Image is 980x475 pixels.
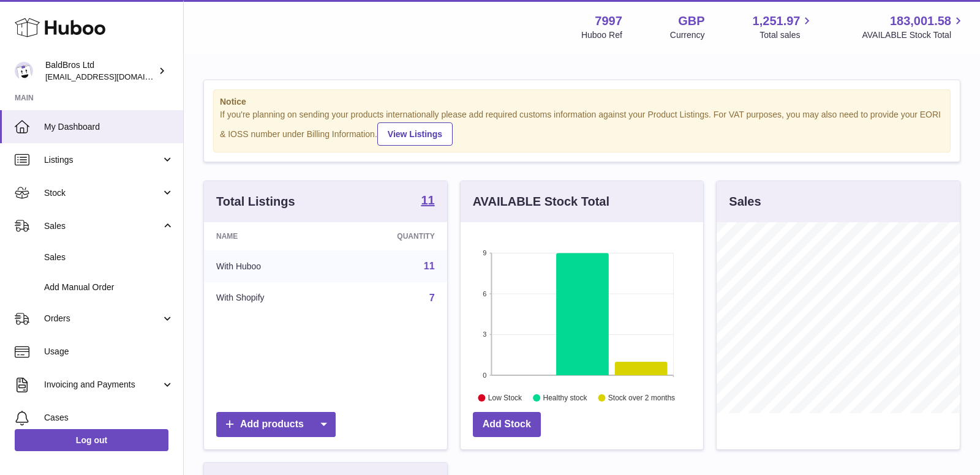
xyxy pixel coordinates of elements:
[421,194,434,209] a: 11
[753,13,815,41] a: 1,251.97 Total sales
[595,13,622,29] strong: 7997
[483,372,486,379] text: 0
[429,293,435,303] a: 7
[44,187,161,199] span: Stock
[488,394,522,402] text: Low Stock
[424,261,435,271] a: 11
[543,394,587,402] text: Healthy stock
[483,290,486,297] text: 6
[608,394,675,402] text: Stock over 2 months
[483,249,486,256] text: 9
[216,412,336,437] a: Add products
[15,429,168,451] a: Log out
[204,222,335,250] th: Name
[220,96,944,108] strong: Notice
[421,194,434,206] strong: 11
[44,282,174,293] span: Add Manual Order
[890,13,951,29] span: 183,001.58
[44,346,174,357] span: Usage
[44,412,174,424] span: Cases
[670,29,705,41] div: Currency
[44,154,161,166] span: Listings
[483,331,486,338] text: 3
[204,282,335,314] td: With Shopify
[44,121,174,133] span: My Dashboard
[45,72,180,81] span: [EMAIL_ADDRESS][DOMAIN_NAME]
[44,313,161,324] span: Orders
[759,29,814,41] span: Total sales
[753,13,801,29] span: 1,251.97
[678,13,704,29] strong: GBP
[335,222,447,250] th: Quantity
[473,412,541,437] a: Add Stock
[862,29,965,41] span: AVAILABLE Stock Total
[45,59,156,83] div: BaldBros Ltd
[220,109,944,146] div: If you're planning on sending your products internationally please add required customs informati...
[377,122,453,146] a: View Listings
[581,29,622,41] div: Huboo Ref
[44,379,161,391] span: Invoicing and Payments
[15,62,33,80] img: baldbrothersblog@gmail.com
[473,193,609,210] h3: AVAILABLE Stock Total
[44,252,174,263] span: Sales
[204,250,335,282] td: With Huboo
[729,193,761,210] h3: Sales
[44,220,161,232] span: Sales
[216,193,295,210] h3: Total Listings
[862,13,965,41] a: 183,001.58 AVAILABLE Stock Total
